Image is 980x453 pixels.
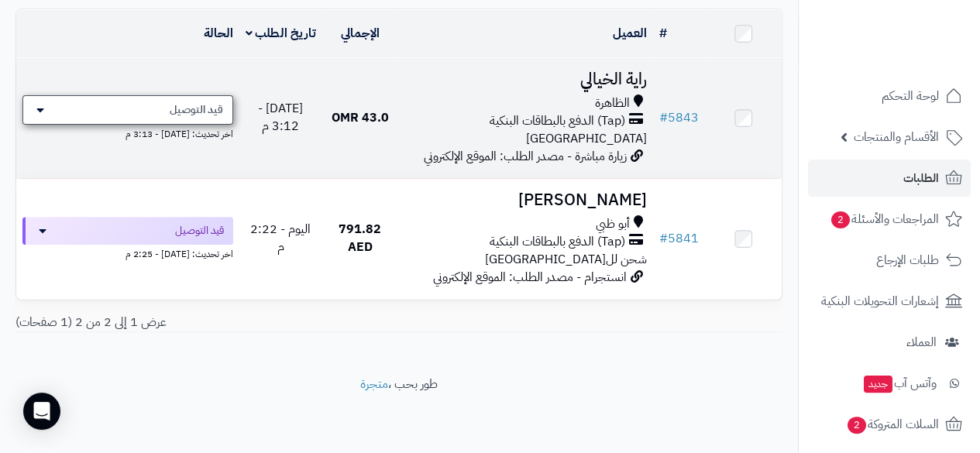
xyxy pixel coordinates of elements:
span: # [659,108,668,127]
span: الطلبات [903,167,939,189]
a: الإجمالي [341,24,380,43]
div: اخر تحديث: [DATE] - 3:13 م [22,125,233,141]
a: # [659,24,667,43]
span: 2 [831,211,850,228]
a: متجرة [360,375,388,393]
span: # [659,229,668,248]
span: انستجرام - مصدر الطلب: الموقع الإلكتروني [433,268,627,287]
span: 791.82 AED [339,220,381,256]
span: قيد التوصيل [175,223,224,239]
span: 2 [848,417,866,434]
span: زيارة مباشرة - مصدر الطلب: الموقع الإلكتروني [424,147,627,166]
a: تاريخ الطلب [246,24,316,43]
span: السلات المتروكة [846,414,939,435]
span: طلبات الإرجاع [876,249,939,271]
span: قيد التوصيل [170,102,223,118]
a: الطلبات [808,160,971,197]
span: 43.0 OMR [332,108,389,127]
span: لوحة التحكم [882,85,939,107]
span: إشعارات التحويلات البنكية [821,290,939,312]
span: [DATE] - 3:12 م [258,99,303,136]
a: #5843 [659,108,699,127]
div: عرض 1 إلى 2 من 2 (1 صفحات) [4,314,399,331]
span: المراجعات والأسئلة [830,208,939,230]
span: جديد [864,376,892,393]
div: اخر تحديث: [DATE] - 2:25 م [22,245,233,261]
a: #5841 [659,229,699,248]
span: (Tap) الدفع بالبطاقات البنكية [490,233,625,251]
span: الأقسام والمنتجات [854,126,939,148]
a: المراجعات والأسئلة2 [808,201,971,238]
span: أبو ظبي [596,215,630,233]
a: طلبات الإرجاع [808,242,971,279]
a: العميل [613,24,647,43]
a: الحالة [204,24,233,43]
span: العملاء [906,331,937,353]
a: وآتس آبجديد [808,365,971,402]
div: Open Intercom Messenger [23,393,60,430]
span: شحن لل[GEOGRAPHIC_DATA] [485,250,647,269]
span: اليوم - 2:22 م [250,220,311,256]
a: العملاء [808,324,971,361]
a: إشعارات التحويلات البنكية [808,283,971,320]
span: وآتس آب [862,372,937,394]
span: الظاهرة [595,94,630,112]
h3: راية الخيالي [404,70,647,88]
span: [GEOGRAPHIC_DATA] [526,129,647,148]
a: لوحة التحكم [808,77,971,115]
a: السلات المتروكة2 [808,406,971,443]
img: logo-2.png [875,43,965,76]
h3: [PERSON_NAME] [404,191,647,209]
span: (Tap) الدفع بالبطاقات البنكية [490,112,625,130]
